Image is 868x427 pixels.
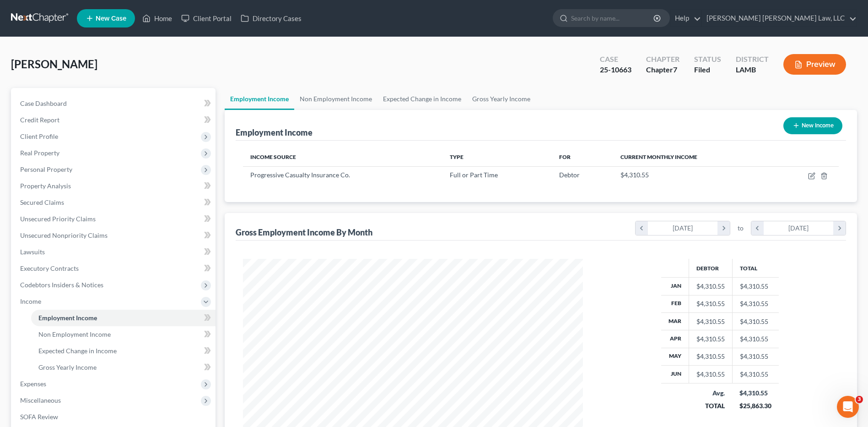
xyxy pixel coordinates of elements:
[250,153,296,160] span: Income Source
[696,370,725,379] div: $4,310.55
[13,194,216,211] a: Secured Claims
[225,88,294,110] a: Employment Income
[694,54,721,65] div: Status
[20,231,108,239] span: Unsecured Nonpriority Claims
[837,396,859,418] iframe: Intercom live chat
[38,330,111,338] span: Non Employment Income
[11,57,97,71] span: [PERSON_NAME]
[764,221,834,235] div: [DATE]
[696,317,725,326] div: $4,310.55
[661,312,689,330] th: Mar
[738,224,744,233] span: to
[13,178,216,194] a: Property Analysis
[696,352,725,361] div: $4,310.55
[696,299,725,308] div: $4,310.55
[696,282,725,291] div: $4,310.55
[702,10,857,27] a: [PERSON_NAME] [PERSON_NAME] Law, LLC
[559,153,571,160] span: For
[856,396,863,403] span: 3
[696,401,725,411] div: TOTAL
[732,278,779,295] td: $4,310.55
[646,65,679,75] div: Chapter
[600,65,631,75] div: 25-10663
[20,281,103,289] span: Codebtors Insiders & Notices
[13,112,216,128] a: Credit Report
[13,95,216,112] a: Case Dashboard
[236,127,313,138] div: Employment Income
[661,330,689,348] th: Apr
[20,182,71,190] span: Property Analysis
[661,366,689,383] th: Jun
[559,171,580,179] span: Debtor
[96,15,126,22] span: New Case
[31,310,216,326] a: Employment Income
[673,65,677,74] span: 7
[20,264,79,272] span: Executory Contracts
[250,171,350,179] span: Progressive Casualty Insurance Co.
[739,389,771,398] div: $4,310.55
[31,359,216,376] a: Gross Yearly Income
[377,88,467,110] a: Expected Change in Income
[661,348,689,365] th: May
[732,295,779,312] td: $4,310.55
[833,221,846,235] i: chevron_right
[732,259,779,277] th: Total
[717,221,730,235] i: chevron_right
[20,99,67,107] span: Case Dashboard
[13,260,216,277] a: Executory Contracts
[450,153,464,160] span: Type
[783,117,842,134] button: New Income
[636,221,648,235] i: chevron_left
[20,132,58,140] span: Client Profile
[20,297,41,305] span: Income
[20,396,61,404] span: Miscellaneous
[13,227,216,244] a: Unsecured Nonpriority Claims
[732,348,779,365] td: $4,310.55
[20,215,96,223] span: Unsecured Priority Claims
[31,326,216,343] a: Non Employment Income
[236,10,306,27] a: Directory Cases
[661,295,689,312] th: Feb
[20,380,46,388] span: Expenses
[236,227,372,238] div: Gross Employment Income By Month
[13,409,216,425] a: SOFA Review
[751,221,764,235] i: chevron_left
[294,88,377,110] a: Non Employment Income
[783,54,846,75] button: Preview
[20,413,58,421] span: SOFA Review
[732,330,779,348] td: $4,310.55
[20,165,72,173] span: Personal Property
[739,401,771,411] div: $25,863.30
[20,248,45,256] span: Lawsuits
[689,259,732,277] th: Debtor
[696,389,725,398] div: Avg.
[20,198,64,206] span: Secured Claims
[13,244,216,260] a: Lawsuits
[38,314,97,322] span: Employment Income
[670,10,701,27] a: Help
[38,363,97,371] span: Gross Yearly Income
[620,171,649,179] span: $4,310.55
[13,211,216,227] a: Unsecured Priority Claims
[732,312,779,330] td: $4,310.55
[600,54,631,65] div: Case
[138,10,177,27] a: Home
[31,343,216,359] a: Expected Change in Income
[696,334,725,344] div: $4,310.55
[467,88,536,110] a: Gross Yearly Income
[646,54,679,65] div: Chapter
[20,116,59,124] span: Credit Report
[177,10,236,27] a: Client Portal
[736,65,769,75] div: LAMB
[736,54,769,65] div: District
[571,10,655,27] input: Search by name...
[661,278,689,295] th: Jan
[694,65,721,75] div: Filed
[20,149,59,157] span: Real Property
[38,347,117,355] span: Expected Change in Income
[450,171,498,179] span: Full or Part Time
[620,153,697,160] span: Current Monthly Income
[648,221,718,235] div: [DATE]
[732,366,779,383] td: $4,310.55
